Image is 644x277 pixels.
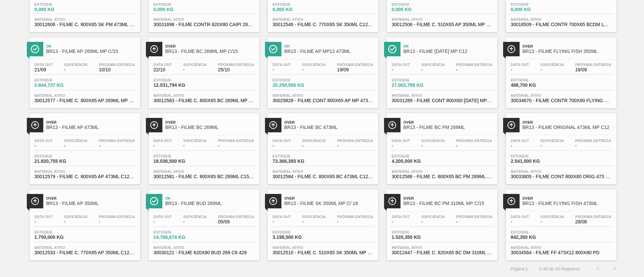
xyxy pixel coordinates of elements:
[273,83,320,88] span: 20.258,500 KG
[218,215,254,219] span: Próxima Entrega
[273,235,320,240] span: 3.198,500 KG
[99,139,135,143] span: Próxima Entrega
[273,17,373,21] span: Material ativo
[392,169,492,174] span: Material ativo
[540,63,564,67] span: Suficiência
[150,121,158,129] img: Ícone
[606,260,623,277] button: >
[269,197,277,205] img: Ícone
[392,7,439,12] span: 0,000 KG
[302,139,326,143] span: Suficiência
[165,196,256,200] span: Ok
[46,120,137,124] span: Over
[421,143,445,148] span: -
[35,67,53,72] span: 21/09
[511,139,529,143] span: Data out
[392,154,439,158] span: Estoque
[302,215,326,219] span: Suficiência
[575,143,611,148] span: -
[154,2,201,6] span: Estoque
[183,215,207,219] span: Suficiência
[99,143,135,148] span: -
[154,169,254,174] span: Material ativo
[64,63,88,67] span: Suficiência
[507,45,516,53] img: Ícone
[523,196,613,200] span: Over
[284,44,375,48] span: Ok
[64,219,88,224] span: -
[511,235,558,240] span: 842,350 KG
[99,63,135,67] span: Próxima Entrega
[511,22,611,27] span: 30018509 - FILME CONTR 700X65 BCDM LT350 C12
[511,246,611,250] span: Material ativo
[218,219,254,224] span: 05/09
[392,143,410,148] span: -
[35,7,82,12] span: 0,000 KG
[575,219,611,224] span: 28/08
[392,98,492,103] span: 30031289 - FILME CONT 800X60 BC 473 MP C12 429
[183,219,207,224] span: -
[421,63,445,67] span: Suficiência
[337,67,373,72] span: 19/09
[154,63,172,67] span: Data out
[575,215,611,219] span: Próxima Entrega
[392,22,492,27] span: 30012506 - FILME C. 510X65 AP 350ML MP C18 429
[590,260,606,277] button: <
[35,159,82,164] span: 21.820,755 KG
[35,169,135,174] span: Material ativo
[392,159,439,164] span: 4.205,000 KG
[218,143,254,148] span: -
[35,250,135,255] span: 30012533 - FILME C. 770X65 AP 350ML C12 429
[273,154,320,158] span: Estoque
[263,108,382,184] a: ÍconeOverBR13 - FILME BC 473MLData out-Suficiência-Próxima Entrega-Estoque73.366,393 KGMaterial a...
[501,184,620,260] a: ÍconeOverBR13 - FILME FLYING FISH 473MLData out-Suficiência-Próxima Entrega28/08Estoque842,350 KG...
[575,63,611,67] span: Próxima Entrega
[35,83,82,88] span: 3.844,737 KG
[46,201,137,206] span: BR13 - FILME AP 350ML
[273,2,320,6] span: Estoque
[24,108,144,184] a: ÍconeOverBR13 - FILME AP 473MLData out-Suficiência-Próxima Entrega-Estoque21.820,755 KGMaterial a...
[218,139,254,143] span: Próxima Entrega
[501,32,620,108] a: ÍconeOverBR13 - FILME FLYING FISH 350MLData out-Suficiência-Próxima Entrega16/09Estoque488,700 KG...
[392,93,492,97] span: Material ativo
[273,143,291,148] span: -
[540,219,564,224] span: -
[337,143,373,148] span: -
[392,67,410,72] span: -
[337,63,373,67] span: Próxima Entrega
[183,143,207,148] span: -
[154,143,172,148] span: -
[35,215,53,219] span: Data out
[302,67,326,72] span: -
[154,159,201,164] span: 18.036,500 KG
[302,219,326,224] span: -
[183,63,207,67] span: Suficiência
[382,184,501,260] a: ÍconeOverBR13 - FILME BC PM 310ML MP C/15Data out-Suficiência-Próxima Entrega-Estoque1.520,350 KG...
[154,154,201,158] span: Estoque
[273,78,320,82] span: Estoque
[154,174,254,179] span: 30012581 - FILME C. 800X65 BC 269ML C15 429
[154,83,201,88] span: 12.031,794 KG
[273,230,320,234] span: Estoque
[456,143,492,148] span: -
[302,63,326,67] span: Suficiência
[218,63,254,67] span: Próxima Entrega
[511,250,611,255] span: 30034564 - FILME FF 473X12 800X80 PD
[404,125,494,130] span: BR13 - FILME BC PM 269ML
[154,250,254,255] span: 30030121 - FILME 620X80 BUD 269 C8 429
[392,2,439,6] span: Estoque
[35,230,82,234] span: Estoque
[154,139,172,143] span: Data out
[35,63,53,67] span: Data out
[273,98,373,103] span: 30029828 - FILME CONT 800X65 AP MP 473 C12 429
[392,230,439,234] span: Estoque
[165,49,256,54] span: BR13 - FILME BC 269ML MP C/15
[388,45,396,53] img: Ícone
[507,121,516,129] img: Ícone
[511,159,558,164] span: 2.541,500 KG
[24,32,144,108] a: ÍconeOkBR13 - FILME AP 269ML MP C/15Data out21/09Suficiência-Próxima Entrega10/10Estoque3.844,737...
[273,139,291,143] span: Data out
[511,78,558,82] span: Estoque
[273,63,291,67] span: Data out
[382,32,501,108] a: ÍconeOkBR13 - FILME [DATE] MP C12Data out-Suficiência-Próxima Entrega-Estoque27.002,789 KGMateria...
